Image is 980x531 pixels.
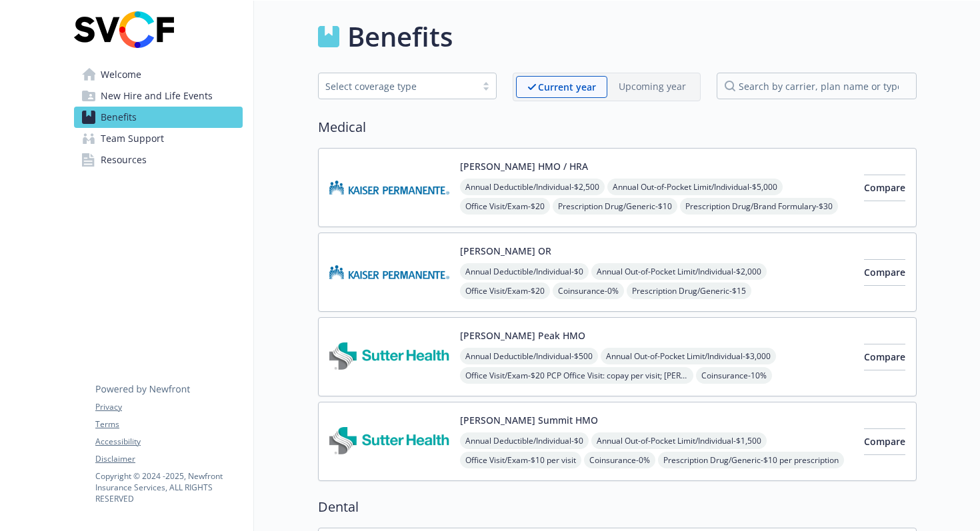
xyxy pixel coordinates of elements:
[460,432,589,449] span: Annual Deductible/Individual - $0
[95,418,242,430] a: Terms
[460,244,551,258] button: [PERSON_NAME] OR
[74,149,243,171] a: Resources
[717,73,917,99] input: search by carrier, plan name or type
[74,64,243,85] a: Welcome
[864,428,905,455] button: Compare
[318,497,917,517] h2: Dental
[864,344,905,370] button: Compare
[591,263,767,280] span: Annual Out-of-Pocket Limit/Individual - $2,000
[591,432,767,449] span: Annual Out-of-Pocket Limit/Individual - $1,500
[553,198,677,215] span: Prescription Drug/Generic - $10
[325,79,469,93] div: Select coverage type
[101,85,213,107] span: New Hire and Life Events
[607,179,783,195] span: Annual Out-of-Pocket Limit/Individual - $5,000
[95,453,242,465] a: Disclaimer
[864,259,905,286] button: Compare
[864,266,905,278] span: Compare
[460,179,605,195] span: Annual Deductible/Individual - $2,500
[696,367,772,384] span: Coinsurance - 10%
[864,435,905,448] span: Compare
[460,198,550,215] span: Office Visit/Exam - $20
[101,149,147,171] span: Resources
[460,263,589,280] span: Annual Deductible/Individual - $0
[538,80,596,94] p: Current year
[460,159,588,173] button: [PERSON_NAME] HMO / HRA
[95,470,242,504] p: Copyright © 2024 - 2025 , Newfront Insurance Services, ALL RIGHTS RESERVED
[607,76,697,98] span: Upcoming year
[460,367,693,384] span: Office Visit/Exam - $20 PCP Office Visit: copay per visit; [PERSON_NAME] Walk-in Care Visit: $10 ...
[658,452,844,468] span: Prescription Drug/Generic - $10 per prescription
[101,128,164,149] span: Team Support
[553,282,624,299] span: Coinsurance - 0%
[329,328,449,385] img: Sutter Health Plan carrier logo
[460,328,585,342] button: [PERSON_NAME] Peak HMO
[627,282,751,299] span: Prescription Drug/Generic - $15
[74,107,243,128] a: Benefits
[329,244,449,300] img: Kaiser Foundation Health Plan of the Northwest carrier logo
[329,413,449,470] img: Sutter Health Plan carrier logo
[601,348,776,364] span: Annual Out-of-Pocket Limit/Individual - $3,000
[460,413,598,427] button: [PERSON_NAME] Summit HMO
[864,175,905,201] button: Compare
[101,107,137,128] span: Benefits
[95,401,242,413] a: Privacy
[584,452,655,468] span: Coinsurance - 0%
[329,159,449,216] img: Kaiser Permanente Insurance Company carrier logo
[318,117,917,137] h2: Medical
[460,452,581,468] span: Office Visit/Exam - $10 per visit
[864,350,905,363] span: Compare
[619,79,686,93] p: Upcoming year
[95,436,242,448] a: Accessibility
[864,181,905,194] span: Compare
[74,128,243,149] a: Team Support
[101,64,141,85] span: Welcome
[460,282,550,299] span: Office Visit/Exam - $20
[347,17,453,57] h1: Benefits
[460,348,598,364] span: Annual Deductible/Individual - $500
[680,198,838,215] span: Prescription Drug/Brand Formulary - $30
[74,85,243,107] a: New Hire and Life Events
